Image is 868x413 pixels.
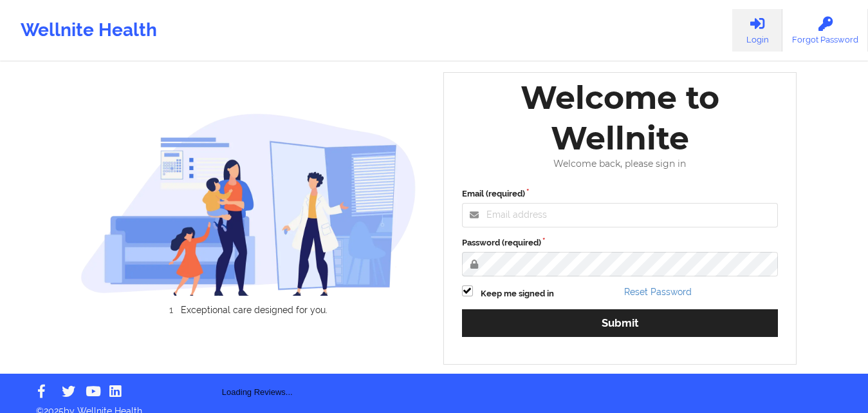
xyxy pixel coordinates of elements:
a: Forgot Password [782,9,868,52]
a: Login [732,9,782,52]
li: Exceptional care designed for you. [92,305,416,315]
a: Reset Password [624,287,692,297]
div: Welcome back, please sign in [453,158,788,169]
img: wellnite-auth-hero_200.c722682e.png [80,113,416,295]
div: Welcome to Wellnite [453,77,788,158]
label: Keep me signed in [481,287,554,300]
label: Email (required) [462,187,779,200]
label: Password (required) [462,236,779,249]
div: Loading Reviews... [80,337,434,399]
button: Submit [462,309,779,337]
input: Email address [462,203,779,227]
